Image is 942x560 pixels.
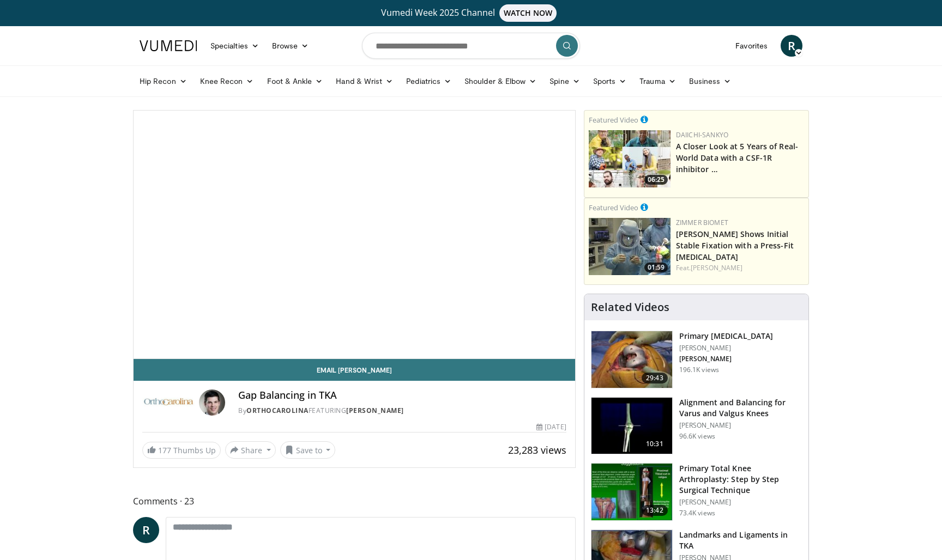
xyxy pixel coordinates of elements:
[142,389,195,416] img: OrthoCarolina
[676,229,794,262] a: [PERSON_NAME] Shows Initial Stable Fixation with a Press-Fit [MEDICAL_DATA]
[265,35,316,57] a: Browse
[133,70,194,92] a: Hip Recon
[679,421,802,430] p: [PERSON_NAME]
[644,263,668,272] span: 01:59
[587,70,633,92] a: Sports
[589,218,671,275] img: 6bc46ad6-b634-4876-a934-24d4e08d5fac.150x105_q85_crop-smart_upscale.jpg
[589,130,671,187] img: 93c22cae-14d1-47f0-9e4a-a244e824b022.png.150x105_q85_crop-smart_upscale.jpg
[679,355,773,363] p: [PERSON_NAME]
[133,494,576,508] span: Comments 23
[238,406,566,416] div: By FEATURING
[589,130,671,187] a: 06:25
[591,398,672,454] img: 38523_0000_3.png.150x105_q85_crop-smart_upscale.jpg
[591,331,672,388] img: 297061_3.png.150x105_q85_crop-smart_upscale.jpg
[238,389,566,401] h4: Gap Balancing in TKA
[225,441,276,459] button: Share
[458,70,543,92] a: Shoulder & Elbow
[199,389,225,416] img: Avatar
[194,70,261,92] a: Knee Recon
[589,203,638,212] small: Featured Video
[508,443,566,456] span: 23,283 views
[543,70,586,92] a: Spine
[781,35,802,57] a: R
[346,406,404,415] a: [PERSON_NAME]
[133,517,159,543] a: R
[633,70,683,92] a: Trauma
[204,35,265,57] a: Specialties
[642,505,668,516] span: 13:42
[499,4,557,22] span: WATCH NOW
[158,445,171,455] span: 177
[676,141,798,174] a: A Closer Look at 5 Years of Real-World Data with a CSF-1R inhibitor …
[679,509,715,518] p: 73.4K views
[134,111,575,359] video-js: Video Player
[591,397,802,455] a: 10:31 Alignment and Balancing for Varus and Valgus Knees [PERSON_NAME] 96.6K views
[589,115,638,125] small: Featured Video
[679,331,773,342] h3: Primary [MEDICAL_DATA]
[676,130,728,139] a: Daiichi-Sankyo
[141,4,801,22] a: Vumedi Week 2025 ChannelWATCH NOW
[679,366,719,374] p: 196.1K views
[691,263,742,272] a: [PERSON_NAME]
[679,529,802,551] h3: Landmarks and Ligaments in TKA
[679,498,802,507] p: [PERSON_NAME]
[329,70,400,92] a: Hand & Wrist
[729,35,774,57] a: Favorites
[642,439,668,449] span: 10:31
[280,441,336,459] button: Save to
[140,40,197,51] img: VuMedi Logo
[591,464,672,520] img: oa8B-rsjN5HfbTbX5hMDoxOjB1O5lLKx_1.150x105_q85_crop-smart_upscale.jpg
[591,463,802,521] a: 13:42 Primary Total Knee Arthroplasty: Step by Step Surgical Technique [PERSON_NAME] 73.4K views
[591,331,802,388] a: 29:43 Primary [MEDICAL_DATA] [PERSON_NAME] [PERSON_NAME] 196.1K views
[142,442,221,459] a: 177 Thumbs Up
[679,463,802,496] h3: Primary Total Knee Arthroplasty: Step by Step Surgical Technique
[679,397,802,419] h3: Alignment and Balancing for Varus and Valgus Knees
[589,218,671,275] a: 01:59
[679,344,773,352] p: [PERSON_NAME]
[683,70,738,92] a: Business
[679,432,715,441] p: 96.6K views
[134,359,575,381] a: Email [PERSON_NAME]
[246,406,309,415] a: OrthoCarolina
[644,175,668,185] span: 06:25
[676,263,804,273] div: Feat.
[676,218,728,227] a: Zimmer Biomet
[261,70,330,92] a: Foot & Ankle
[642,373,668,384] span: 29:43
[591,301,669,314] h4: Related Videos
[362,33,580,59] input: Search topics, interventions
[536,422,566,432] div: [DATE]
[400,70,458,92] a: Pediatrics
